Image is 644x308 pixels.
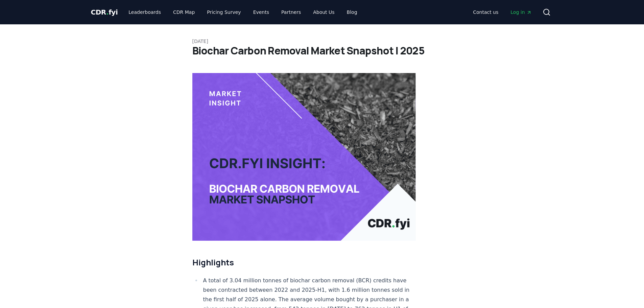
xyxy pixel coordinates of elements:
[276,6,306,18] a: Partners
[123,6,362,18] nav: Main
[91,7,118,17] a: CDR.fyi
[308,6,340,18] a: About Us
[341,6,363,18] a: Blog
[192,45,452,57] h1: Biochar Carbon Removal Market Snapshot | 2025
[192,38,452,45] p: [DATE]
[192,257,416,268] h2: Highlights
[510,9,531,16] span: Log in
[106,8,109,16] span: .
[248,6,275,18] a: Events
[468,6,504,18] a: Contact us
[505,6,537,18] a: Log in
[468,6,537,18] nav: Main
[192,73,416,241] img: blog post image
[123,6,166,18] a: Leaderboards
[201,6,246,18] a: Pricing Survey
[168,6,200,18] a: CDR Map
[91,8,118,16] span: CDR fyi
